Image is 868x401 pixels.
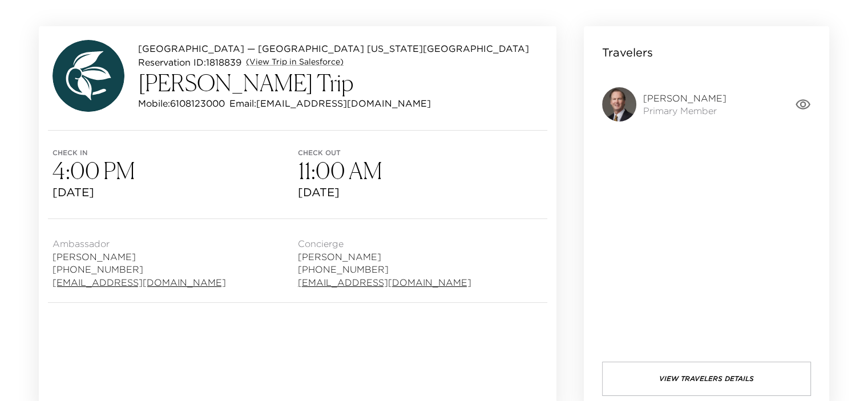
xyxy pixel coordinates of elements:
a: (View Trip in Salesforce) [246,56,344,68]
p: Travelers [602,44,653,60]
p: Reservation ID: 1818839 [138,55,241,69]
span: Check out [298,149,543,157]
span: Ambassador [53,237,226,250]
span: [PERSON_NAME] [298,250,471,263]
button: View Travelers Details [602,362,811,396]
img: 9k= [602,87,636,121]
h3: [PERSON_NAME] Trip [138,69,529,96]
h3: 4:00 PM [53,157,298,184]
span: [DATE] [53,184,298,200]
span: [PHONE_NUMBER] [53,263,226,276]
span: [PERSON_NAME] [643,92,726,104]
p: Mobile: 6108123000 [138,96,225,110]
img: avatar.4afec266560d411620d96f9f038fe73f.svg [53,40,124,112]
h3: 11:00 AM [298,157,543,184]
p: Email: [EMAIL_ADDRESS][DOMAIN_NAME] [229,96,431,110]
span: Check in [53,149,298,157]
a: [EMAIL_ADDRESS][DOMAIN_NAME] [298,276,471,289]
span: Primary Member [643,104,726,117]
span: [PHONE_NUMBER] [298,263,471,276]
span: Concierge [298,237,471,250]
span: [DATE] [298,184,543,200]
a: [EMAIL_ADDRESS][DOMAIN_NAME] [53,276,226,289]
p: [GEOGRAPHIC_DATA] — [GEOGRAPHIC_DATA] [US_STATE][GEOGRAPHIC_DATA] [138,42,529,55]
span: [PERSON_NAME] [53,250,226,263]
